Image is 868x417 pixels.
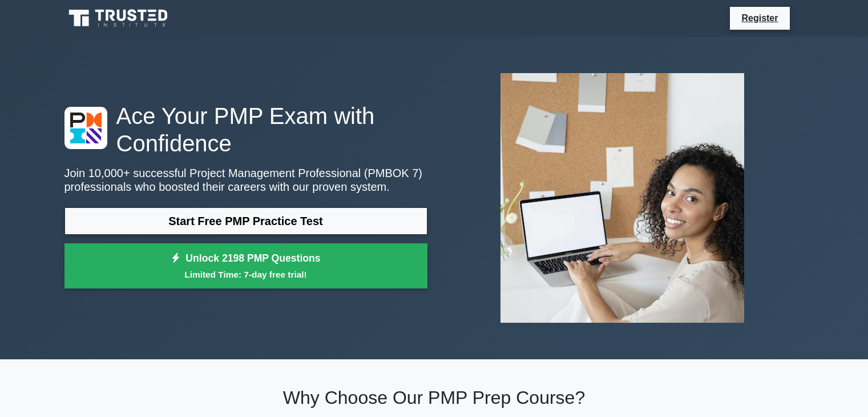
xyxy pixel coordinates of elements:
[64,207,427,235] a: Start Free PMP Practice Test
[79,268,413,281] small: Limited Time: 7-day free trial!
[64,387,804,408] h2: Why Choose Our PMP Prep Course?
[64,243,427,289] a: Unlock 2198 PMP QuestionsLimited Time: 7-day free trial!
[64,102,427,157] h1: Ace Your PMP Exam with Confidence
[734,11,785,25] a: Register
[64,166,427,194] p: Join 10,000+ successful Project Management Professional (PMBOK 7) professionals who boosted their...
